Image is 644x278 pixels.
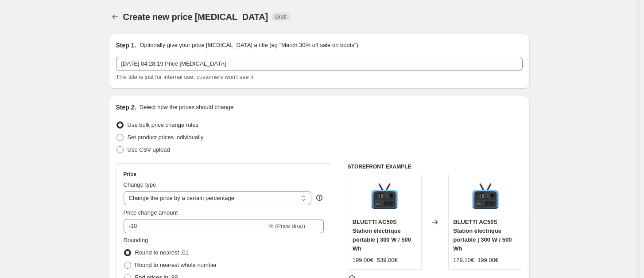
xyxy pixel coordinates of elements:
[275,13,287,20] span: Draft
[116,41,136,50] h2: Step 1.
[135,249,189,256] span: Round to nearest .01
[109,11,121,23] button: Price change jobs
[353,256,373,265] div: 199.00€
[123,12,268,22] span: Create new price [MEDICAL_DATA]
[468,180,503,215] img: 8_1_80x.jpg
[268,223,305,229] span: % (Price drop)
[124,209,178,216] span: Price change amount
[124,237,148,243] span: Rounding
[367,180,402,215] img: 8_1_80x.jpg
[124,171,136,178] h3: Price
[135,262,217,268] span: Round to nearest whole number
[116,74,253,80] span: This title is just for internal use, customers won't see it
[140,41,358,50] p: Optionally give your price [MEDICAL_DATA] a title (eg "March 30% off sale on boots")
[453,219,512,252] span: BLUETTI AC50S Station électrique portable | 300 W / 500 Wh
[140,103,233,112] p: Select how the prices should change
[128,121,198,128] span: Use bulk price change rules
[477,256,498,265] strike: 199.00€
[124,181,156,188] span: Change type
[377,256,398,265] strike: 539.00€
[116,57,523,71] input: 30% off holiday sale
[353,219,411,252] span: BLUETTI AC50S Station électrique portable | 300 W / 500 Wh
[315,193,324,202] div: help
[128,146,170,153] span: Use CSV upload
[124,219,267,233] input: -15
[128,134,204,141] span: Set product prices individually
[348,163,523,170] h6: STOREFRONT EXAMPLE
[116,103,136,112] h2: Step 2.
[453,256,474,265] div: 179.10€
